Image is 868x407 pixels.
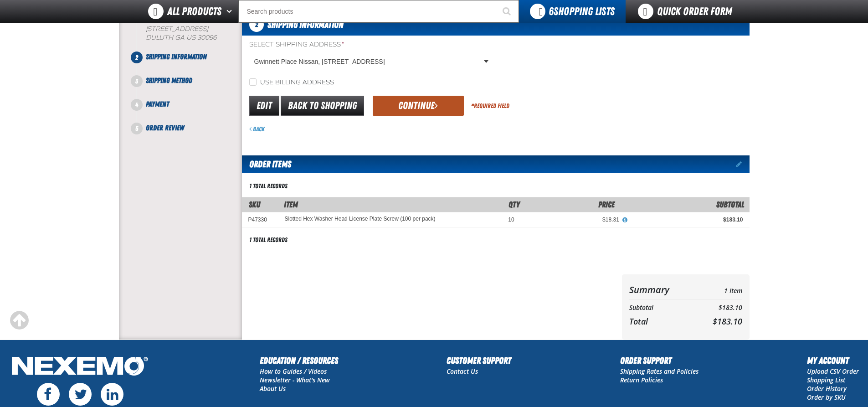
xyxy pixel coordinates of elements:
span: Qty [508,200,520,209]
li: Shipping Information. Step 2 of 5. Not Completed [137,52,242,75]
a: Back [249,125,265,133]
span: Gwinnett Place Nissan [146,16,232,24]
td: $183.10 [694,302,742,314]
td: 1 Item [694,282,742,298]
a: Order by SKU [807,393,846,402]
div: 1 total records [249,182,288,191]
input: Use billing address [249,78,257,86]
span: Subtotal [716,200,744,209]
h2: Customer Support [447,354,511,367]
button: Continue [373,96,464,116]
a: How to Guides / Videos [260,367,327,376]
span: Price [598,200,615,209]
span: All Products [167,3,221,20]
th: Summary [629,282,694,298]
span: Payment [146,100,169,108]
span: [STREET_ADDRESS] [146,25,208,33]
span: 2 [249,17,264,32]
a: Edit [249,96,279,116]
li: Payment. Step 4 of 5. Not Completed [137,99,242,123]
span: Shipping Information [146,52,207,61]
span: Shipping Method [146,76,192,85]
div: 1 total records [249,236,288,244]
a: Edit items [736,161,750,167]
button: View All Prices for Slotted Hex Washer Head License Plate Screw (100 per pack) [619,216,631,224]
th: Subtotal [629,302,694,314]
a: SKU [249,200,260,209]
span: 3 [131,75,143,87]
a: Slotted Hex Washer Head License Plate Screw (100 per pack) [285,216,436,222]
span: 4 [131,99,143,111]
h2: Order Support [620,354,699,367]
th: Total [629,314,694,329]
a: Contact Us [447,367,478,376]
span: $183.10 [713,316,742,327]
label: Select Shipping Address [249,41,492,49]
span: Order Review [146,124,184,132]
span: 5 [131,123,143,134]
span: Item [284,200,298,209]
bdo: 30096 [197,34,216,41]
span: US [186,34,195,41]
a: Order History [807,384,847,393]
span: Shipping Information [267,19,344,30]
span: Gwinnett Place Nissan, [STREET_ADDRESS] [254,57,482,67]
strong: 6 [549,5,554,18]
label: Use billing address [249,78,334,87]
a: Shopping List [807,376,845,384]
a: Return Policies [620,376,663,384]
span: 10 [508,216,514,223]
span: 2 [131,52,143,63]
div: Scroll to the top [9,310,29,330]
h2: Order Items [242,155,291,173]
a: Shipping Rates and Policies [620,367,699,376]
img: Nexemo Logo [9,354,151,381]
li: Shipping Method. Step 3 of 5. Not Completed [137,75,242,99]
div: Required Field [471,102,509,110]
a: About Us [260,384,286,393]
a: Newsletter - What's New [260,376,330,384]
h2: My Account [807,354,859,367]
span: GA [175,34,185,41]
td: P47330 [242,212,278,227]
a: Upload CSV Order [807,367,859,376]
a: Back to Shopping [281,96,364,116]
h2: Education / Resources [260,354,338,367]
li: Order Review. Step 5 of 5. Not Completed [137,123,242,134]
div: $183.10 [632,216,743,223]
span: DULUTH [146,34,173,41]
div: $18.31 [527,216,619,223]
span: Shopping Lists [549,5,615,18]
